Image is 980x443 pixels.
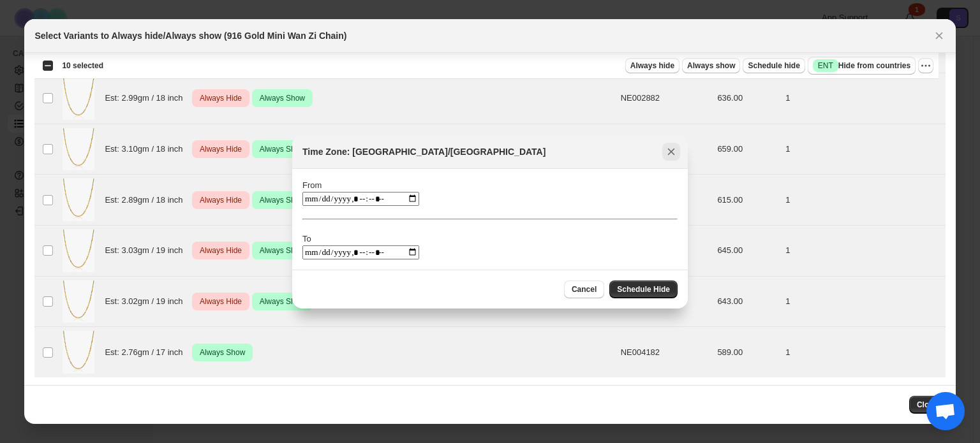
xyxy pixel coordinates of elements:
[813,59,910,72] span: Hide from countries
[564,280,604,298] button: Cancel
[625,58,679,73] button: Always hide
[197,192,244,208] span: Always Hide
[105,194,189,207] span: Est: 2.89gm / 18 inch
[257,142,308,157] span: Always Show
[782,175,945,226] td: 1
[34,29,346,42] h2: Select Variants to Always hide/Always show (916 Gold Mini Wan Zi Chain)
[630,61,674,71] span: Always hide
[302,145,546,158] h2: Time Zone: [GEOGRAPHIC_DATA]/[GEOGRAPHIC_DATA]
[257,192,308,208] span: Always Show
[930,27,948,45] button: Close
[105,244,189,257] span: Est: 3.03gm / 19 inch
[682,58,740,73] button: Always show
[808,57,916,75] button: SuccessENTHide from countries
[63,331,94,374] img: 916GoldMiniWanZiChainthumbnail.jpg
[105,143,189,156] span: Est: 3.10gm / 18 inch
[105,295,189,308] span: Est: 3.02gm / 19 inch
[197,91,244,106] span: Always Hide
[748,61,799,71] span: Schedule hide
[687,61,735,71] span: Always show
[743,58,805,73] button: Schedule hide
[302,234,311,243] label: To
[617,124,714,175] td: NE002883
[617,73,714,124] td: NE002882
[918,58,933,73] button: More actions
[782,225,945,276] td: 1
[926,392,965,430] a: Open chat
[257,91,308,106] span: Always Show
[818,61,833,71] span: ENT
[105,92,189,105] span: Est: 2.99gm / 18 inch
[782,73,945,124] td: 1
[617,284,670,294] span: Schedule Hide
[713,276,782,327] td: 643.00
[609,280,678,298] button: Schedule Hide
[662,143,680,161] button: Close
[257,243,308,258] span: Always Show
[302,180,322,190] label: From
[197,243,244,258] span: Always Hide
[63,128,94,171] img: 916GoldMiniWanZiChainthumbnail.jpg
[63,77,94,120] img: 916GoldMiniWanZiChainthumbnail.jpg
[782,276,945,327] td: 1
[782,124,945,175] td: 1
[917,400,938,410] span: Close
[713,225,782,276] td: 645.00
[713,175,782,226] td: 615.00
[713,73,782,124] td: 636.00
[713,124,782,175] td: 659.00
[909,396,946,414] button: Close
[63,178,94,221] img: 916GoldMiniWanZiChainthumbnail.jpg
[197,294,244,309] span: Always Hide
[197,142,244,157] span: Always Hide
[257,294,308,309] span: Always Show
[782,327,945,377] td: 1
[197,345,248,360] span: Always Show
[617,327,714,377] td: NE004182
[105,346,189,359] span: Est: 2.76gm / 17 inch
[62,61,103,71] span: 10 selected
[713,327,782,377] td: 589.00
[572,284,597,294] span: Cancel
[63,280,94,323] img: 916GoldMiniWanZiChainthumbnail.jpg
[63,229,94,272] img: 916GoldMiniWanZiChainthumbnail.jpg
